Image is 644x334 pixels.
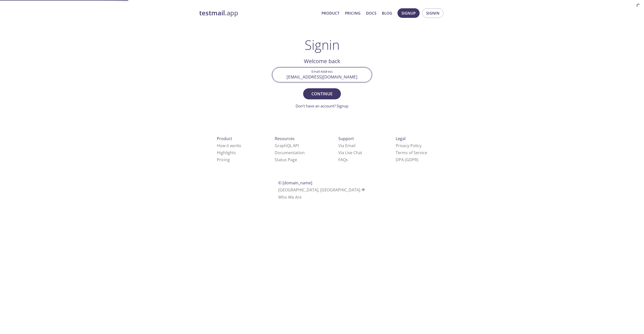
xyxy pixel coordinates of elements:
button: Signin [422,8,444,18]
a: Pricing [217,157,230,162]
a: Don't have an account? Signup [296,103,348,108]
a: Documentation [275,150,305,155]
span: Continue [309,90,335,97]
span: Product [217,136,232,141]
span: Support [338,136,354,141]
span: Signin [426,10,439,16]
button: Continue [303,88,341,99]
span: Resources [275,136,295,141]
span: [GEOGRAPHIC_DATA], [GEOGRAPHIC_DATA] [278,187,366,193]
a: Pricing [345,10,360,16]
button: Signup [397,8,420,18]
span: © [DOMAIN_NAME] [278,180,312,186]
a: Docs [366,10,376,16]
span: Signup [401,10,416,16]
a: Status Page [275,157,297,162]
a: testmail.app [199,9,317,17]
a: Via Live Chat [338,150,362,155]
a: Who We Are [278,194,302,200]
a: GraphQL API [275,143,299,148]
a: DPA (GDPR) [396,157,418,162]
span: Legal [396,136,406,141]
a: How it works [217,143,241,148]
a: Via Email [338,143,355,148]
h2: Welcome back [272,57,372,65]
a: Highlights [217,150,236,155]
strong: testmail [199,9,225,17]
a: Privacy Policy [396,143,421,148]
h1: Signin [305,37,340,52]
a: Blog [382,10,392,16]
span: s [346,157,348,162]
a: Product [321,10,339,16]
a: FAQ [338,157,348,162]
a: Terms of Service [396,150,427,155]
